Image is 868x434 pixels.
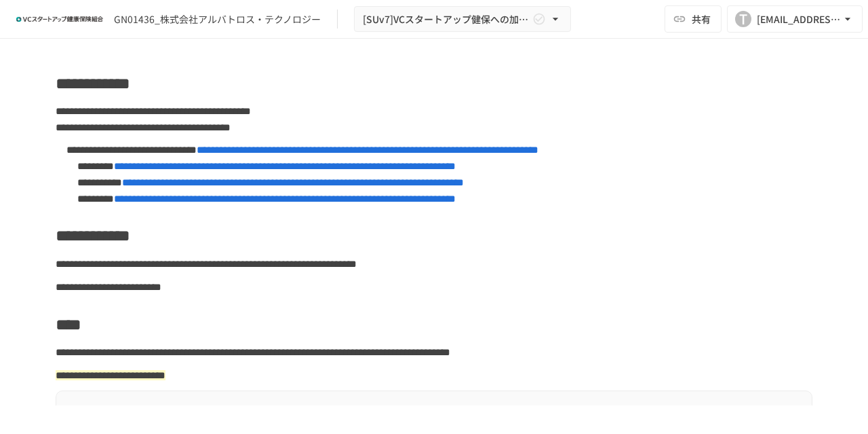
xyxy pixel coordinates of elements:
span: [SUv7]VCスタートアップ健保への加入申請手続き [363,11,530,28]
div: GN01436_株式会社アルバトロス・テクノロジー [114,12,321,26]
div: [EMAIL_ADDRESS][DOMAIN_NAME] [757,11,841,28]
div: T [735,11,751,27]
button: 共有 [665,5,722,33]
button: T[EMAIL_ADDRESS][DOMAIN_NAME] [727,5,863,33]
button: [SUv7]VCスタートアップ健保への加入申請手続き [354,6,571,33]
span: 共有 [692,12,711,26]
img: ZDfHsVrhrXUoWEWGWYf8C4Fv4dEjYTEDCNvmL73B7ox [16,8,103,30]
